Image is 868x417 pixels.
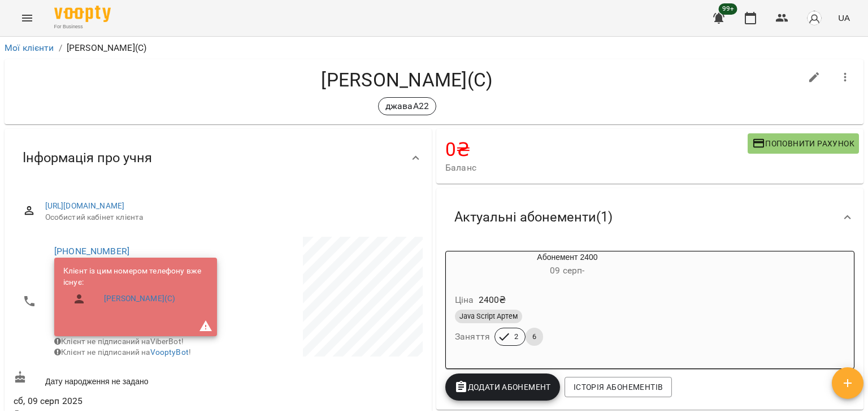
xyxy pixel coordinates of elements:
li: / [59,41,62,55]
button: Поповнити рахунок [748,133,859,154]
span: Поповнити рахунок [752,137,854,150]
span: Особистий кабінет клієнта [45,212,414,223]
span: Додати Абонемент [454,380,551,394]
img: avatar_s.png [806,10,822,26]
div: Інформація про учня [5,129,432,187]
button: UA [834,7,854,28]
button: Додати Абонемент [445,373,560,401]
span: Актуальні абонементи ( 1 ) [454,208,613,226]
div: Актуальні абонементи(1) [436,188,863,246]
h6: Заняття [455,329,490,345]
p: [PERSON_NAME](С) [67,41,146,55]
a: [PERSON_NAME](С) [104,293,175,305]
div: джаваА22 [378,97,436,115]
a: [URL][DOMAIN_NAME] [45,201,125,210]
a: VooptyBot [150,347,189,357]
span: Історія абонементів [574,380,663,394]
img: Voopty Logo [54,6,111,22]
nav: breadcrumb [5,41,863,55]
a: Мої клієнти [5,42,54,53]
span: 99+ [719,3,737,15]
div: Дату народження не задано [11,368,218,389]
span: Інформація про учня [23,149,152,167]
a: [PHONE_NUMBER] [54,246,129,257]
span: Клієнт не підписаний на ViberBot! [54,337,184,346]
h4: 0 ₴ [445,138,748,161]
span: For Business [54,23,111,31]
ul: Клієнт із цим номером телефону вже існує: [63,266,208,315]
span: 6 [526,332,543,342]
div: Абонемент 2400 [446,251,689,279]
button: Історія абонементів [565,377,672,397]
span: Клієнт не підписаний на ! [54,347,191,357]
span: Баланс [445,161,748,175]
span: UA [838,12,850,24]
p: джаваА22 [385,99,429,113]
h4: [PERSON_NAME](С) [14,68,801,92]
span: сб, 09 серп 2025 [14,394,216,408]
button: Menu [14,5,41,32]
button: Абонемент 240009 серп- Ціна2400₴Java Script АртемЗаняття26 [446,251,689,359]
p: 2400 ₴ [479,293,506,307]
span: 2 [507,332,525,342]
h6: Ціна [455,292,474,308]
span: Java Script Артем [455,311,522,322]
span: 09 серп - [550,265,584,276]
